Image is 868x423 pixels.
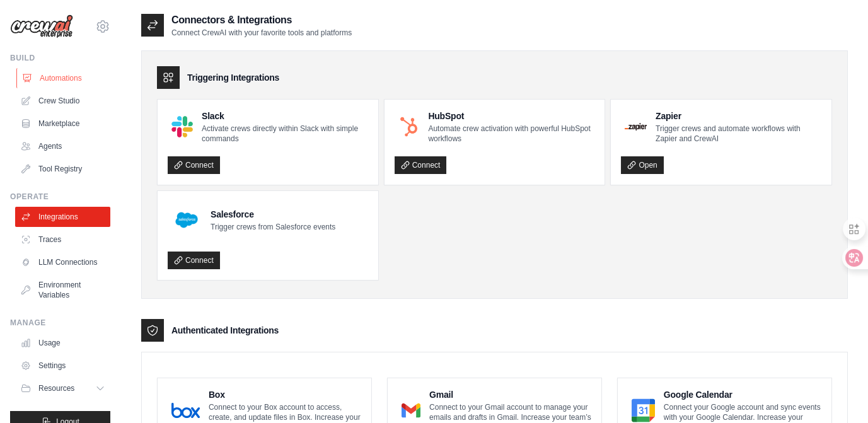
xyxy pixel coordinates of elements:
p: Trigger crews from Salesforce events [211,222,335,232]
h4: Slack [202,110,368,122]
h4: Box [209,388,361,401]
a: Open [621,156,663,174]
a: Automations [16,68,112,88]
img: Gmail Logo [402,398,420,423]
h3: Authenticated Integrations [171,324,279,337]
div: Operate [10,192,110,202]
img: Zapier Logo [625,123,647,130]
h3: Triggering Integrations [187,71,279,84]
img: Google Calendar Logo [632,398,655,423]
div: Manage [10,318,110,328]
img: Logo [10,14,73,38]
a: Connect [168,156,220,174]
button: Resources [15,378,110,398]
img: HubSpot Logo [398,116,420,137]
span: Resources [38,383,74,393]
a: Connect [168,252,220,269]
a: Agents [15,136,110,156]
div: Build [10,53,110,63]
a: Environment Variables [15,275,110,305]
h4: Zapier [656,110,821,122]
p: Connect CrewAI with your favorite tools and platforms [171,28,352,38]
h2: Connectors & Integrations [171,13,352,28]
h4: Google Calendar [664,388,821,401]
img: Slack Logo [171,116,193,137]
a: Connect [395,156,447,174]
p: Automate crew activation with powerful HubSpot workflows [428,124,594,144]
a: Tool Registry [15,159,110,179]
a: Traces [15,229,110,250]
h4: Salesforce [211,208,335,221]
h4: HubSpot [428,110,594,122]
p: Activate crews directly within Slack with simple commands [202,124,368,144]
a: Usage [15,333,110,353]
a: Marketplace [15,113,110,134]
img: Salesforce Logo [171,205,202,235]
p: Trigger crews and automate workflows with Zapier and CrewAI [656,124,821,144]
a: Crew Studio [15,91,110,111]
h4: Gmail [429,388,591,401]
img: Box Logo [171,398,200,423]
a: Settings [15,356,110,376]
a: Integrations [15,207,110,227]
a: LLM Connections [15,252,110,272]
